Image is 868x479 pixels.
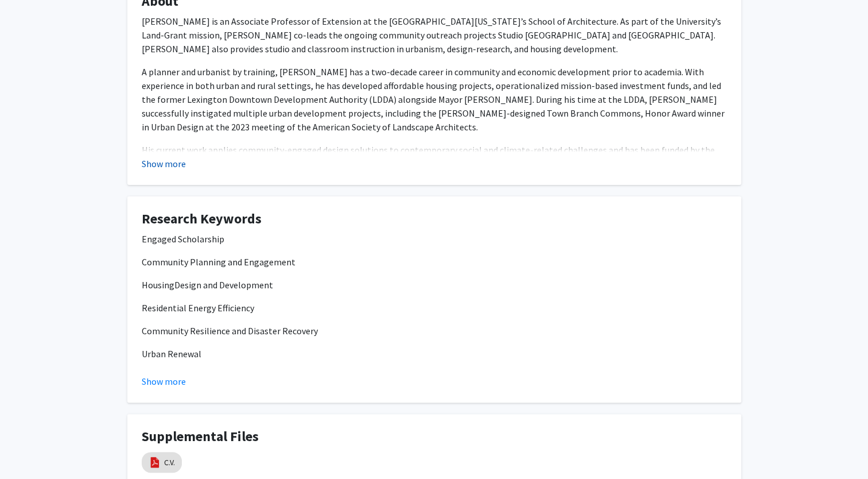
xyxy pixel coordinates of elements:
[142,65,727,134] p: A planner and urbanist by training, [PERSON_NAME] has a two-decade career in community and econom...
[142,347,727,361] p: Urban Renewal
[142,374,186,388] button: Show more
[142,302,254,314] span: Residential Energy Efficiency
[142,14,727,56] p: [PERSON_NAME] is an Associate Professor of Extension at the [GEOGRAPHIC_DATA][US_STATE]’s School ...
[142,428,727,445] h4: Supplemental Files
[149,456,161,469] img: pdf_icon.png
[142,255,727,269] p: Community Planning and Engagement
[142,157,186,171] button: Show more
[164,457,175,469] a: C.V.
[174,279,273,291] span: Design and Development
[142,278,727,292] p: Housing
[9,427,49,470] iframe: Chat
[142,143,727,184] p: His current work applies community-engaged design solutions to contemporary social and climate-re...
[142,324,727,338] p: Community Resilience and Disaster Recovery
[142,232,727,246] p: Engaged Scholarship
[142,211,727,227] h4: Research Keywords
